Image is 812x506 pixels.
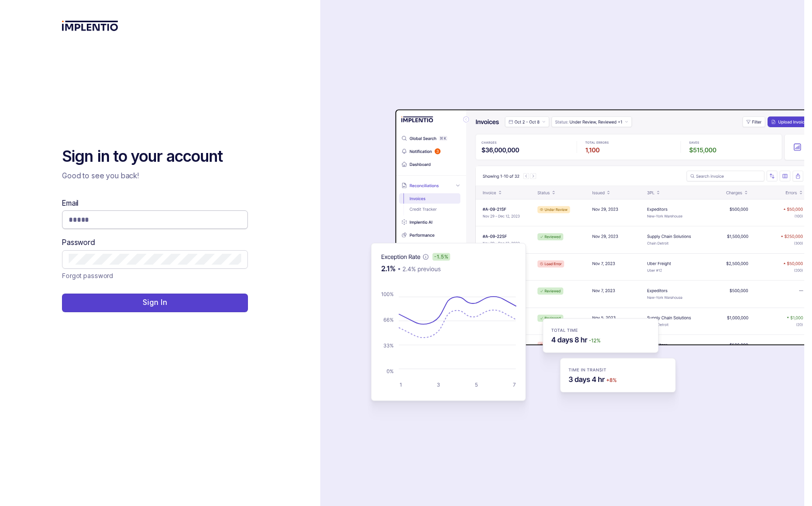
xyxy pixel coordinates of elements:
label: Email [62,198,79,208]
img: logo [62,21,118,31]
label: Password [62,237,95,248]
h2: Sign in to your account [62,146,248,167]
button: Sign In [62,294,248,312]
p: Forgot password [62,271,113,281]
p: Sign In [143,297,167,308]
a: Link Forgot password [62,271,113,281]
p: Good to see you back! [62,171,248,181]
